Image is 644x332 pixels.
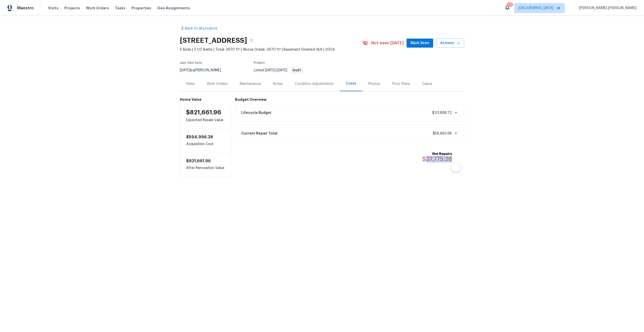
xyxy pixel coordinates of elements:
[291,69,303,72] span: Draft
[392,81,410,86] div: Floor Plans
[180,153,232,177] div: After Renovation Value
[254,61,265,64] span: Project
[180,104,232,129] div: Expected Resale Value
[180,97,232,102] h6: Home Value
[422,81,432,86] div: Cases
[180,26,228,31] a: Back to all projects
[180,67,227,73] div: by [PERSON_NAME]
[180,47,362,52] span: 5 Beds | 3 1/2 Baths | Total: 2970 ft² | Above Grade: 2970 ft² | Basement Finished: N/A | 2004
[86,6,109,11] span: Work Orders
[422,151,452,156] b: Net Repairs
[207,81,228,86] div: Work Orders
[186,135,213,139] span: $594,996.28
[433,132,452,135] span: $58,663.98
[411,40,429,46] span: Mark Seen
[422,156,452,162] span: $37,775.26
[265,69,275,72] span: [DATE]
[180,38,247,43] h2: [STREET_ADDRESS]
[295,81,334,86] div: Condition Adjustments
[265,69,287,72] span: -
[440,40,460,46] span: Actions
[346,81,356,86] div: Costs
[240,81,261,86] div: Maintenance
[518,6,553,11] span: [GEOGRAPHIC_DATA]
[247,36,256,45] button: Copy Address
[186,109,221,115] span: $821,661.96
[180,61,202,64] span: Last Visit Date
[132,6,151,11] span: Properties
[371,41,404,46] span: Not seen [DATE]
[508,2,512,7] div: 48
[48,6,58,11] span: Visits
[157,6,190,11] span: Geo Assignments
[64,6,80,11] span: Projects
[277,69,287,72] span: [DATE]
[436,39,464,48] button: Actions
[407,39,433,48] button: Mark Seen
[235,97,464,102] h6: Budget Overview
[273,81,283,86] div: Notes
[17,6,34,11] span: Maestro
[186,81,195,86] div: Visits
[180,69,190,72] span: [DATE]
[432,111,452,115] span: $20,888.72
[368,81,380,86] div: Photos
[180,129,232,153] div: Acquisition Cost
[241,131,277,136] span: Current Repair Total
[186,159,211,163] span: $821,661.96
[254,69,303,72] span: Listed
[577,6,636,11] span: [PERSON_NAME] [PERSON_NAME]
[241,110,271,115] span: Lifecycle Budget
[115,6,126,10] span: Tasks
